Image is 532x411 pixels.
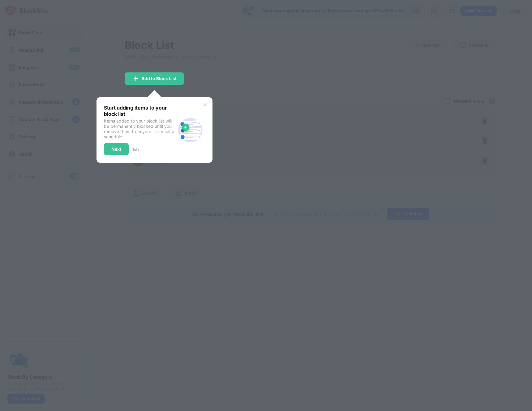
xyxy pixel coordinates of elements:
[203,102,208,107] img: x-button.svg
[141,76,177,81] div: Add to Block List
[104,118,175,139] div: Items added to your block list will be permanently blocked until you remove them from your list o...
[104,105,175,117] div: Start adding items to your block list
[132,147,139,152] div: 1 of 3
[111,147,121,152] div: Next
[175,115,205,145] img: block-site.svg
